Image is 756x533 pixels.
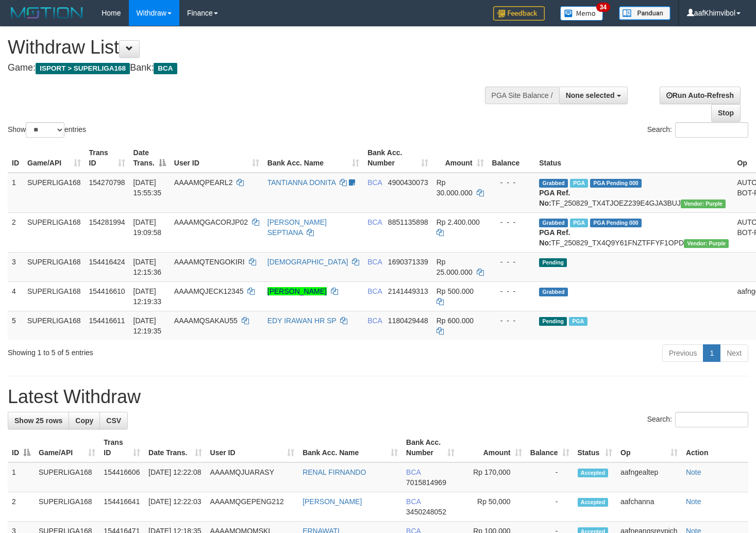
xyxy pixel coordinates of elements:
td: 154416606 [99,462,144,492]
td: TF_250829_TX4TJOEZ239E4GJA3BUJ [535,173,733,213]
th: Amount: activate to sort column ascending [459,433,526,462]
td: SUPERLIGA168 [23,281,85,311]
div: - - - [492,177,531,188]
td: AAAAMQJUARASY [206,462,299,492]
td: aafngealtep [616,462,682,492]
input: Search: [675,412,748,427]
span: 154281994 [89,218,125,226]
td: Rp 50,000 [459,492,526,522]
span: Rp 600.000 [436,317,474,325]
span: BCA [406,497,421,506]
span: Accepted [578,469,609,477]
th: User ID: activate to sort column ascending [206,433,299,462]
a: Run Auto-Refresh [660,87,741,104]
img: MOTION_logo.png [8,5,86,21]
a: Previous [662,344,703,362]
span: AAAAMQTENGOKIRI [174,258,245,266]
td: - [526,492,574,522]
b: PGA Ref. No: [539,189,570,207]
th: Amount: activate to sort column ascending [432,143,488,173]
td: SUPERLIGA168 [35,462,99,492]
a: Note [686,468,701,476]
label: Show entries [8,122,86,138]
span: 154416424 [89,258,125,266]
th: Balance: activate to sort column ascending [526,433,574,462]
span: 34 [596,3,610,12]
td: Rp 170,000 [459,462,526,492]
span: BCA [367,178,382,187]
td: [DATE] 12:22:03 [144,492,206,522]
div: - - - [492,257,531,267]
a: Next [720,344,748,362]
span: Rp 30.000.000 [436,178,473,197]
a: Copy [69,412,100,429]
span: ISPORT > SUPERLIGA168 [36,63,130,74]
span: BCA [406,468,421,476]
span: BCA [367,218,382,226]
td: SUPERLIGA168 [23,311,85,340]
th: Date Trans.: activate to sort column ascending [144,433,206,462]
span: Vendor URL: https://trx4.1velocity.biz [684,239,729,248]
td: SUPERLIGA168 [35,492,99,522]
h1: Latest Withdraw [8,387,748,407]
a: EDY IRAWAN HR SP [267,317,337,325]
th: Trans ID: activate to sort column ascending [85,143,129,173]
span: Copy 7015814969 to clipboard [406,478,446,487]
th: Op: activate to sort column ascending [616,433,682,462]
td: 2 [8,492,35,522]
span: Marked by aafmaleo [570,179,588,188]
span: Pending [539,317,567,326]
td: SUPERLIGA168 [23,173,85,213]
span: PGA Pending [590,219,642,227]
th: User ID: activate to sort column ascending [170,143,263,173]
span: Rp 25.000.000 [436,258,473,276]
span: Copy 4900430073 to clipboard [388,178,428,187]
td: 3 [8,252,23,281]
span: [DATE] 12:19:35 [133,317,162,335]
img: Feedback.jpg [493,6,545,21]
img: Button%20Memo.svg [560,6,603,21]
th: Game/API: activate to sort column ascending [23,143,85,173]
a: [PERSON_NAME] [303,497,362,506]
th: Status: activate to sort column ascending [574,433,617,462]
span: [DATE] 19:09:58 [133,218,162,237]
a: TANTIANNA DONITA [267,178,336,187]
a: Note [686,497,701,506]
span: AAAAMQSAKAU55 [174,317,238,325]
a: [PERSON_NAME] [267,287,327,295]
td: 154416641 [99,492,144,522]
span: Marked by aafnonsreyleab [570,219,588,227]
span: Accepted [578,498,609,507]
td: 1 [8,462,35,492]
span: AAAAMQJECK12345 [174,287,244,295]
td: - [526,462,574,492]
a: RENAL FIRNANDO [303,468,366,476]
span: Grabbed [539,179,568,188]
select: Showentries [26,122,64,138]
span: [DATE] 15:55:35 [133,178,162,197]
td: AAAAMQGEPENG212 [206,492,299,522]
button: None selected [559,87,628,104]
a: Show 25 rows [8,412,69,429]
span: BCA [367,258,382,266]
span: Vendor URL: https://trx4.1velocity.biz [681,199,726,208]
b: PGA Ref. No: [539,228,570,247]
td: 4 [8,281,23,311]
label: Search: [647,122,748,138]
span: Grabbed [539,288,568,296]
span: [DATE] 12:19:33 [133,287,162,306]
th: Balance [488,143,535,173]
th: Game/API: activate to sort column ascending [35,433,99,462]
th: Trans ID: activate to sort column ascending [99,433,144,462]
th: Status [535,143,733,173]
td: 2 [8,212,23,252]
span: Copy 1180429448 to clipboard [388,317,428,325]
th: Bank Acc. Number: activate to sort column ascending [363,143,432,173]
span: AAAAMQPEARL2 [174,178,233,187]
span: 154416610 [89,287,125,295]
td: 5 [8,311,23,340]
span: 154416611 [89,317,125,325]
span: AAAAMQGACORJP02 [174,218,248,226]
span: Copy [75,417,93,425]
span: CSV [106,417,121,425]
